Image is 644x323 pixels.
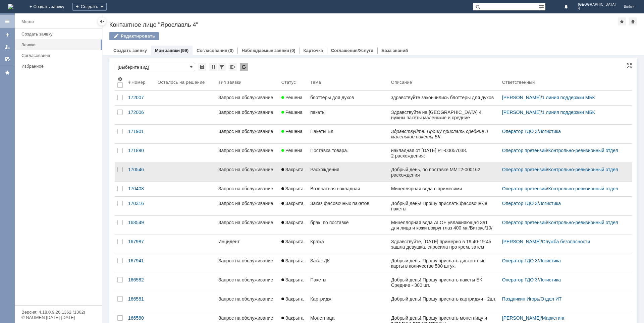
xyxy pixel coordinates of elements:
a: Закрыта [279,182,308,196]
a: Закрыта [279,197,308,215]
div: пакеты [310,110,386,115]
a: Оператор ГДО 3 [502,129,538,134]
a: Запрос на обслуживание [216,216,279,235]
div: Согласования [21,53,98,58]
div: Контактное лицо "Ярославль 4" [109,21,618,28]
a: 1 линия поддержки МБК [542,110,595,115]
a: 166582 [125,273,155,292]
span: Решена [281,95,303,100]
div: Заявки [21,42,98,47]
div: 167987 [128,239,152,244]
div: Запрос на обслуживание [218,201,276,206]
a: Наблюдаемые заявки [241,48,289,53]
a: Создать заявку [113,48,147,53]
img: logo [8,4,13,9]
div: / [502,186,624,191]
div: / [502,167,624,172]
div: © NAUMEN [DATE]-[DATE] [21,315,95,320]
div: Создать [72,3,107,11]
div: Сортировка... [209,63,217,71]
th: Тема [308,74,388,91]
a: 1 линия поддержки МБК [542,95,595,100]
div: Запрос на обслуживание [218,296,276,302]
div: / [502,110,624,115]
a: Мои заявки [2,42,13,52]
a: Пакеты [308,273,388,292]
a: [PERSON_NAME] [502,315,541,321]
a: Логистика [539,129,561,134]
a: 170546 [125,163,155,182]
a: Запрос на обслуживание [216,197,279,215]
div: брак по поставке [310,220,386,225]
a: Кража [308,235,388,254]
a: Заявки [19,40,101,50]
a: Создать заявку [19,29,101,39]
a: Логистика [539,258,561,263]
a: 170408 [125,182,155,196]
div: Запрос на обслуживание [218,186,276,191]
div: Монетница [310,315,386,321]
span: Решена [281,129,303,134]
a: [PERSON_NAME] [502,95,541,100]
span: Закрыта [281,258,304,263]
div: Сделать домашней страницей [629,17,637,25]
span: 4 [578,7,616,11]
div: Заказ ДК [310,258,386,263]
div: / [502,148,624,153]
div: Сохранить вид [198,63,206,71]
a: Карточка [304,48,323,53]
span: Решена [281,148,303,153]
div: Запрос на обслуживание [218,220,276,225]
div: / [502,277,624,282]
div: Номер [131,80,146,85]
div: 171890 [128,148,152,153]
th: Статус [279,74,308,91]
a: Закрыта [279,235,308,254]
a: брак по поставке [308,216,388,235]
a: Мои согласования [2,54,13,64]
a: Согласования [19,50,101,61]
div: Тип заявки [218,80,241,85]
a: Запрос на обслуживание [216,163,279,182]
div: 170408 [128,186,152,191]
span: Закрыта [281,296,304,302]
div: Осталось на решение [158,80,205,85]
div: / [502,315,624,321]
div: Избранное [21,64,91,69]
a: Согласования [197,48,227,53]
a: Пакеты БК [308,125,388,143]
div: Поставка товара. [310,148,386,153]
div: Запрос на обслуживание [218,129,276,134]
div: Статус [281,80,296,85]
a: Поздникин Игорь [502,296,539,302]
div: блоттеры для духов [310,95,386,100]
a: Решена [279,91,308,105]
div: 167941 [128,258,152,263]
span: Закрыта [281,277,304,282]
a: Решена [279,125,308,143]
a: Оператор ГДО 3 [502,258,538,263]
a: Инцидент [216,235,279,254]
a: Маркетинг [542,315,565,321]
th: Осталось на решение [155,74,216,91]
a: Закрыта [279,163,308,182]
a: Решена [279,144,308,163]
a: Запрос на обслуживание [216,91,279,105]
div: 171901 [128,129,152,134]
a: Возвратная накладная [308,182,388,196]
div: На всю страницу [627,63,632,68]
div: (99) [181,48,189,53]
div: 172007 [128,95,152,100]
a: блоттеры для духов [308,91,388,105]
div: 168549 [128,220,152,225]
div: Кража [310,239,386,244]
div: Фильтрация... [218,63,226,71]
div: Пакеты [310,277,386,282]
a: Контрольно-ревизионный отдел [548,220,618,225]
div: / [502,239,624,244]
div: Добавить в избранное [618,17,626,25]
a: 172006 [125,106,155,124]
div: 170546 [128,167,152,172]
div: Создать заявку [21,31,98,37]
a: Оператор ГДО 3 [502,277,538,282]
